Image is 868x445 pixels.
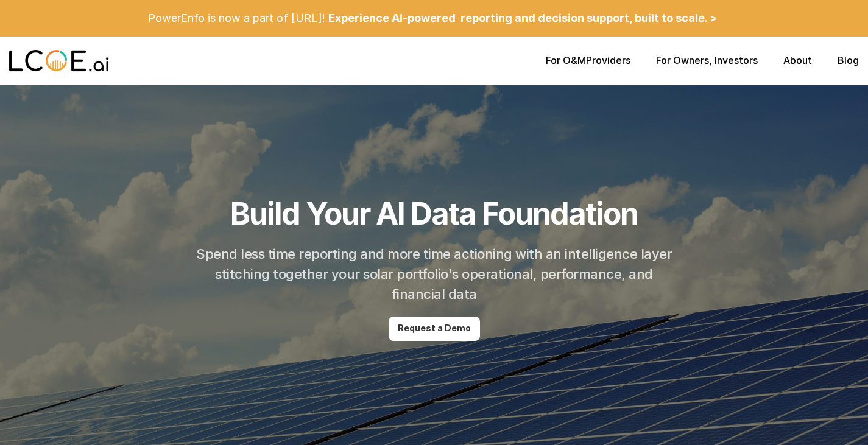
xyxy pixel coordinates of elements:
[656,54,709,66] a: For Owners
[546,54,586,66] a: For O&M
[196,244,672,304] h2: Spend less time reporting and more time actioning with an intelligence layer stitching together y...
[230,195,638,232] h1: Build Your AI Data Foundation
[656,55,758,66] p: , Investors
[328,12,717,25] p: Experience AI-powered reporting and decision support, built to scale. >
[148,12,325,25] p: PowerEnfo is now a part of [URL]!
[546,55,630,66] p: Providers
[389,317,480,341] a: Request a Demo
[838,54,859,66] a: Blog
[783,54,812,66] a: About
[325,4,720,33] a: Experience AI-powered reporting and decision support, built to scale. >
[398,323,471,334] p: Request a Demo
